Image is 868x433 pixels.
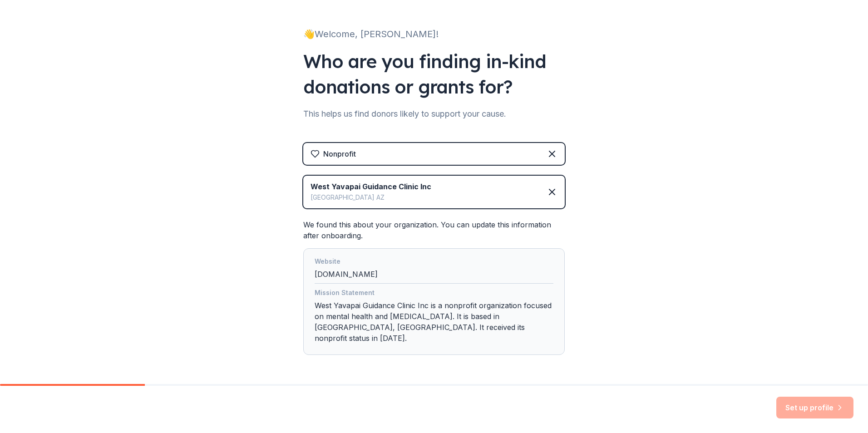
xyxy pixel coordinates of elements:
[311,192,431,203] div: [GEOGRAPHIC_DATA] AZ
[315,256,553,269] div: Website
[303,107,565,121] div: This helps us find donors likely to support your cause.
[315,287,553,300] div: Mission Statement
[303,219,565,355] div: We found this about your organization. You can update this information after onboarding.
[303,49,565,99] div: Who are you finding in-kind donations or grants for?
[315,287,553,347] div: West Yavapai Guidance Clinic Inc is a nonprofit organization focused on mental health and [MEDICA...
[323,148,356,159] div: Nonprofit
[303,27,565,41] div: 👋 Welcome, [PERSON_NAME]!
[311,181,431,192] div: West Yavapai Guidance Clinic Inc
[315,256,553,284] div: [DOMAIN_NAME]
